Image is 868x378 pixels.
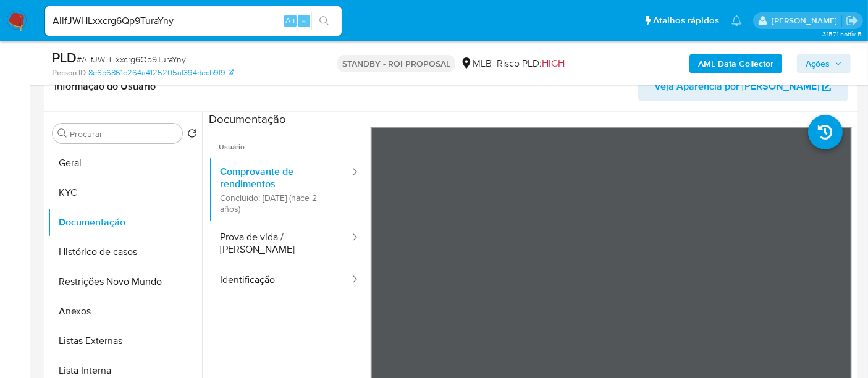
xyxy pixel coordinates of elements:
button: Histórico de casos [48,237,202,267]
span: Risco PLD: [497,57,565,70]
button: Documentação [48,208,202,237]
span: Ações [806,54,830,73]
input: Procurar [70,128,177,140]
button: Procurar [57,128,67,138]
button: Geral [48,148,202,178]
input: Pesquise usuários ou casos... [45,13,342,29]
p: erico.trevizan@mercadopago.com.br [772,15,841,27]
b: Person ID [52,67,86,78]
button: Retornar ao pedido padrão [187,128,197,142]
span: s [302,15,306,27]
p: STANDBY - ROI PROPOSAL [337,55,455,72]
button: Listas Externas [48,326,202,356]
div: MLB [460,57,492,70]
span: 3.157.1-hotfix-5 [822,29,862,39]
a: Sair [846,14,859,27]
b: AML Data Collector [698,54,773,73]
button: AML Data Collector [689,54,782,73]
span: Alt [285,15,295,27]
a: 8e6b6861e264a4125205af394decb9f9 [88,67,234,78]
span: Veja Aparência por [PERSON_NAME] [654,72,819,101]
button: KYC [48,178,202,208]
button: Veja Aparência por [PERSON_NAME] [638,72,848,101]
a: Notificações [731,15,742,26]
span: # AilfJWHLxxcrg6Qp9TuraYny [77,53,186,65]
button: Restrições Novo Mundo [48,267,202,296]
span: Atalhos rápidos [653,14,719,27]
button: search-icon [311,12,337,30]
button: Ações [797,54,851,73]
b: PLD [52,48,77,67]
h1: Informação do Usuário [54,80,156,93]
button: Anexos [48,296,202,326]
span: HIGH [542,56,565,70]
